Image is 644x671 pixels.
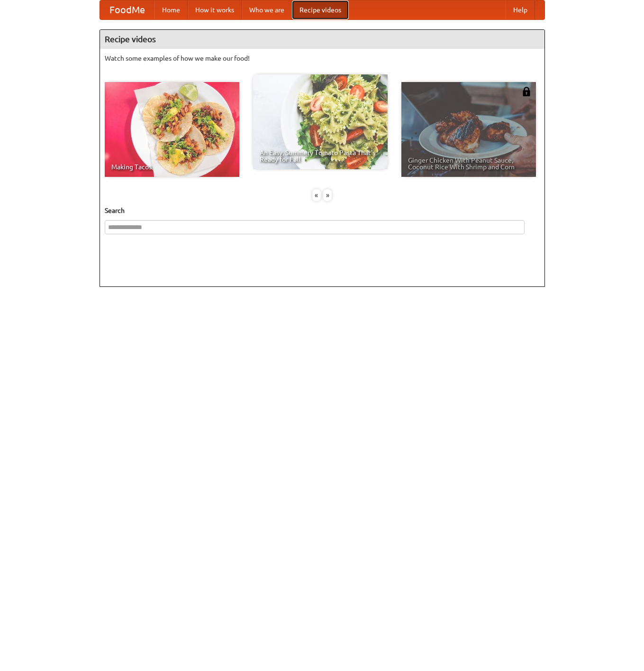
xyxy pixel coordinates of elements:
p: Watch some examples of how we make our food! [105,54,540,63]
h5: Search [105,206,540,215]
a: Recipe videos [292,0,349,19]
a: Making Tacos [105,82,239,177]
span: An Easy, Summery Tomato Pasta That's Ready for Fall [260,149,381,163]
span: Making Tacos [111,164,233,170]
a: An Easy, Summery Tomato Pasta That's Ready for Fall [253,74,388,169]
a: Home [154,0,188,19]
a: Help [506,0,535,19]
div: « [312,189,321,201]
a: FoodMe [100,0,154,19]
img: 483408.png [522,87,531,96]
a: Who we are [242,0,292,19]
h4: Recipe videos [100,30,544,49]
div: » [323,189,332,201]
a: How it works [188,0,242,19]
